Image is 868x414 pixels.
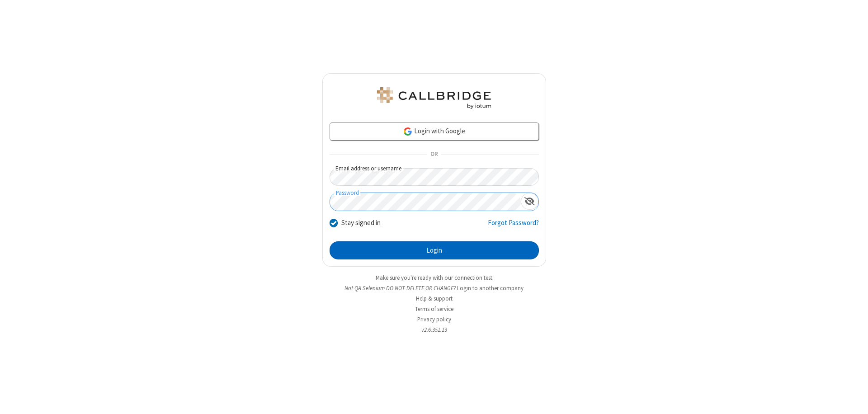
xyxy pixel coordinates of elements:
div: Show password [521,193,538,210]
li: v2.6.351.13 [322,325,546,334]
a: Make sure you're ready with our connection test [376,274,492,282]
label: Stay signed in [341,218,381,228]
a: Help & support [416,295,453,302]
a: Forgot Password? [488,218,539,235]
a: Privacy policy [417,315,451,323]
input: Email address or username [330,168,539,186]
input: Password [330,193,521,211]
span: OR [427,148,441,161]
li: Not QA Selenium DO NOT DELETE OR CHANGE? [322,284,546,292]
button: Login to another company [457,284,524,292]
a: Login with Google [330,122,539,141]
a: Terms of service [415,305,453,313]
img: google-icon.png [403,127,413,136]
img: QA Selenium DO NOT DELETE OR CHANGE [375,87,493,109]
button: Login [330,241,539,259]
